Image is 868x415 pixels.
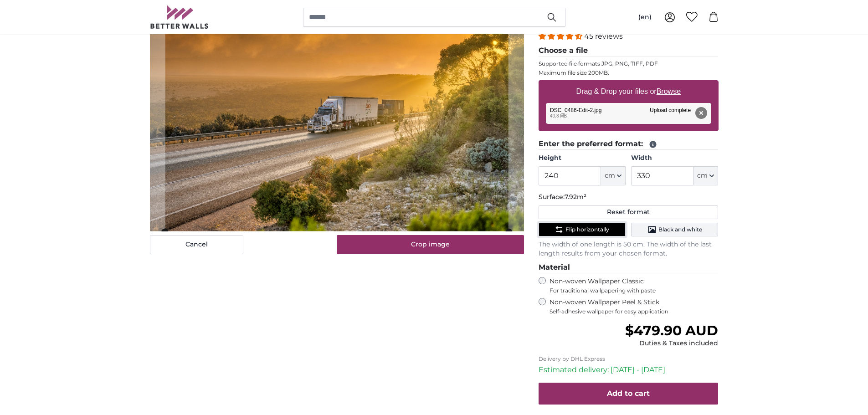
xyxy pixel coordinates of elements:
[601,166,626,185] button: cm
[539,364,719,375] p: Estimated delivery: [DATE] - [DATE]
[539,223,626,236] button: Flip horizontally
[565,226,609,233] span: Flip horizontally
[150,5,209,29] img: Betterwalls
[539,60,719,67] p: Supported file formats JPG, PNG, TIFF, PDF
[625,322,718,339] span: $479.90 AUD
[539,383,719,405] button: Add to cart
[539,69,719,77] p: Maximum file size 200MB.
[539,355,719,363] p: Delivery by DHL Express
[150,235,243,254] button: Cancel
[631,9,659,26] button: (en)
[631,154,718,163] label: Width
[693,166,718,185] button: cm
[657,87,681,95] u: Browse
[539,32,584,41] span: 4.36 stars
[539,138,719,150] legend: Enter the preferred format:
[631,223,718,236] button: Black and white
[605,171,615,180] span: cm
[539,45,719,56] legend: Choose a file
[584,32,623,41] span: 45 reviews
[539,205,719,219] button: Reset format
[550,308,719,315] span: Self-adhesive wallpaper for easy application
[625,339,718,348] div: Duties & Taxes included
[572,82,684,101] label: Drag & Drop your files or
[658,226,702,233] span: Black and white
[539,262,719,273] legend: Material
[550,298,719,315] label: Non-woven Wallpaper Peel & Stick
[607,389,650,398] span: Add to cart
[565,193,586,201] span: 7.92m²
[539,154,626,163] label: Height
[539,240,719,258] p: The width of one length is 50 cm. The width of the last length results from your chosen format.
[539,193,719,202] p: Surface:
[550,287,719,294] span: For traditional wallpapering with paste
[697,171,708,180] span: cm
[550,277,719,294] label: Non-woven Wallpaper Classic
[337,235,524,254] button: Crop image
